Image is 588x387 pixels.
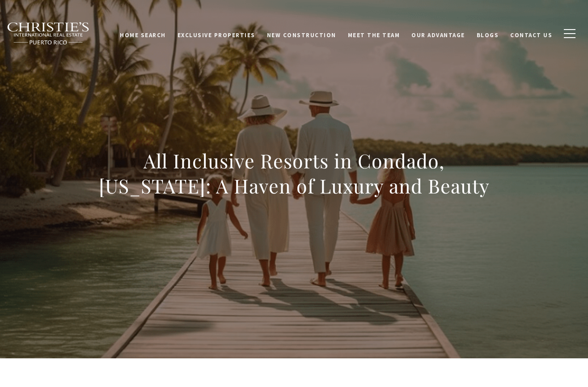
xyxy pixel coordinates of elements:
h1: All Inclusive Resorts in Condado, [US_STATE]: A Haven of Luxury and Beauty [97,148,491,198]
a: Meet the Team [342,25,406,42]
a: Exclusive Properties [172,25,261,42]
a: Home Search [114,25,172,42]
span: Our Advantage [411,29,465,37]
span: Exclusive Properties [178,29,255,37]
img: Christie's International Real Estate black text logo [7,22,90,45]
a: Our Advantage [406,25,471,42]
span: Blogs [477,29,499,37]
span: New Construction [267,29,336,37]
a: Blogs [471,25,505,42]
a: New Construction [261,25,342,42]
span: Contact Us [510,29,552,37]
